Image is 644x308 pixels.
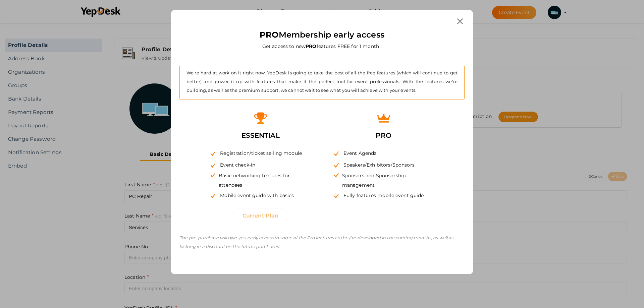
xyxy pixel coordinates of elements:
img: Success [334,194,339,198]
img: Success [211,163,215,168]
span: Current Plan [243,212,279,219]
label: The pre-purchase will give you early access to some of the Pro features as they’re developed in t... [179,233,465,251]
span: Event Agenda [340,150,377,156]
img: crown.svg [377,112,390,125]
span: Registration/ticket selling module [217,150,302,156]
label: Get access to new features FREE for 1 month ! [262,43,382,50]
label: Membership early access [260,28,384,41]
label: ESSENTIAL [236,125,285,146]
b: PRO [260,30,278,40]
img: trophy.svg [254,112,267,125]
img: Success [334,151,339,156]
span: Mobile event guide with basics [217,192,294,198]
span: Basic networking features for attendees [215,171,310,190]
span: Sponsors and Sponsorship management [339,171,433,190]
span: Fully features mobile event guide [340,192,424,198]
img: Success [211,151,215,156]
img: Success [334,173,339,177]
button: Current Plan [233,208,288,223]
span: Event check-in [217,162,255,168]
b: PRO [306,43,316,49]
label: PRO [371,125,396,146]
img: Success [211,173,215,177]
img: Success [211,194,215,198]
label: We’re hard at work on it right now. YepDesk is going to take the best of all the free features (w... [186,68,458,95]
span: Speakers/Exhibitors/Sponsors [340,162,415,168]
img: Success [334,163,339,168]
